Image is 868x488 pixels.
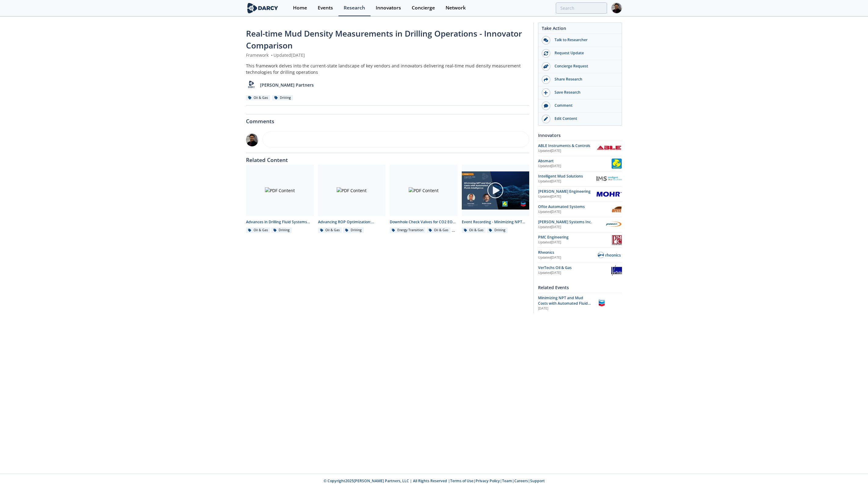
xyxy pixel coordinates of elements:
[538,235,622,245] a: PMC Engineering Updated[DATE] PMC Engineering
[244,165,316,233] a: PDF Content Advances in Drilling Fluid Systems and Solids Handling - Technology Landscape Oil & G...
[538,295,622,311] a: Minimizing NPT and Mud Costs with Automated Fluids Intelligence [DATE] Chevron
[272,95,293,101] div: Drilling
[487,182,504,199] img: play-chapters-gray.svg
[596,176,622,181] img: Intelligent Mud Solutions
[538,271,611,275] div: Updated [DATE]
[538,179,596,184] div: Updated [DATE]
[390,228,425,233] div: Energy Transition
[538,130,622,141] div: Innovators
[538,225,605,230] div: Updated [DATE]
[316,165,388,233] a: PDF Content Advancing ROP Optimization: Technology Taxonomy and Emerging Solutions - Master Frame...
[343,228,364,233] div: Drilling
[446,5,466,10] div: Network
[611,158,622,169] img: Absmart
[842,464,862,482] iframe: chat widget
[538,158,611,164] div: Absmart
[246,228,270,233] div: Oil & Gas
[538,25,622,34] div: Take Action
[246,3,279,13] img: logo-wide.svg
[538,219,605,225] div: [PERSON_NAME] Systems Inc.
[550,116,619,121] div: Edit Content
[390,219,458,225] div: Downhole Check Valves for CO2 EOR and CCS Applications - Innovator Comparison
[412,5,435,10] div: Concierge
[538,164,611,169] div: Updated [DATE]
[538,295,591,312] span: Minimizing NPT and Mud Costs with Automated Fluids Intelligence
[611,3,622,13] img: Profile
[476,478,500,483] a: Privacy Policy
[538,174,622,184] a: Intelligent Mud Solutions Updated[DATE] Intelligent Mud Solutions
[318,5,333,10] div: Events
[538,219,622,230] a: [PERSON_NAME] Systems Inc. Updated[DATE] Pason Systems Inc.
[462,219,530,225] div: Event Recording - Minimizing NPT and Mud Costs with Automated Fluids Intelligence
[246,52,529,58] div: Framework Updated [DATE]
[538,210,611,214] div: Updated [DATE]
[208,478,660,484] p: © Copyright 2025 [PERSON_NAME] Partners, LLC | All Rights Reserved | | | | |
[550,63,619,69] div: Concierge Request
[611,204,622,215] img: Ofite Automated Systems
[538,235,612,240] div: PMC Engineering
[611,265,622,276] img: VerTechs Oil & Gas
[246,114,529,124] div: Comments
[612,235,622,245] img: PMC Engineering
[462,171,530,210] img: Video Content
[596,298,607,308] img: Chevron
[318,219,386,225] div: Advancing ROP Optimization: Technology Taxonomy and Emerging Solutions - Master Framework
[271,228,292,233] div: Drilling
[270,52,273,58] span: •
[246,28,522,51] span: Real-time Mud Density Measurements in Drilling Operations - Innovator Comparison
[596,191,622,197] img: MOHR Engineering
[427,228,451,233] div: Oil & Gas
[538,240,612,245] div: Updated [DATE]
[246,219,314,225] div: Advances in Drilling Fluid Systems and Solids Handling - Technology Landscape
[538,306,592,311] div: [DATE]
[344,5,365,10] div: Research
[538,158,622,169] a: Absmart Updated[DATE] Absmart
[514,478,528,483] a: Careers
[538,204,611,210] div: Ofite Automated Systems
[538,265,611,271] div: VerTechs Oil & Gas
[538,113,622,125] a: Edit Content
[460,165,532,233] a: Video Content Event Recording - Minimizing NPT and Mud Costs with Automated Fluids Intelligence O...
[538,194,596,199] div: Updated [DATE]
[550,37,619,43] div: Talk to Researcher
[538,250,596,255] div: Rheonics
[538,189,622,199] a: [PERSON_NAME] Engineering Updated[DATE] MOHR Engineering
[556,2,607,14] input: Advanced Search
[538,143,596,149] div: ABLE Instruments & Controls
[538,204,622,215] a: Ofite Automated Systems Updated[DATE] Ofite Automated Systems
[538,189,596,194] div: [PERSON_NAME] Engineering
[538,250,622,260] a: Rheonics Updated[DATE] Rheonics
[550,50,619,56] div: Request Update
[538,265,622,276] a: VerTechs Oil & Gas Updated[DATE] VerTechs Oil & Gas
[605,219,622,230] img: Pason Systems Inc.
[538,149,596,153] div: Updated [DATE]
[550,90,619,95] div: Save Research
[538,255,596,260] div: Updated [DATE]
[246,153,529,163] div: Related Content
[246,95,270,101] div: Oil & Gas
[246,63,529,75] div: This framework delves into the current-state landscape of key vendors and innovators delivering r...
[530,478,545,483] a: Support
[462,228,486,233] div: Oil & Gas
[318,228,342,233] div: Oil & Gas
[450,478,473,483] a: Terms of Use
[260,82,314,88] p: [PERSON_NAME] Partners
[596,145,622,151] img: ABLE Instruments & Controls
[550,103,619,108] div: Comment
[487,228,508,233] div: Drilling
[376,5,401,10] div: Innovators
[246,134,258,146] img: 92797456-ae33-4003-90ad-aa7d548e479e
[550,77,619,82] div: Share Research
[388,165,460,233] a: PDF Content Downhole Check Valves for CO2 EOR and CCS Applications - Innovator Comparison Energy ...
[538,174,596,179] div: Intelligent Mud Solutions
[596,251,622,259] img: Rheonics
[293,5,307,10] div: Home
[538,282,622,293] div: Related Events
[538,143,622,154] a: ABLE Instruments & Controls Updated[DATE] ABLE Instruments & Controls
[502,478,512,483] a: Team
